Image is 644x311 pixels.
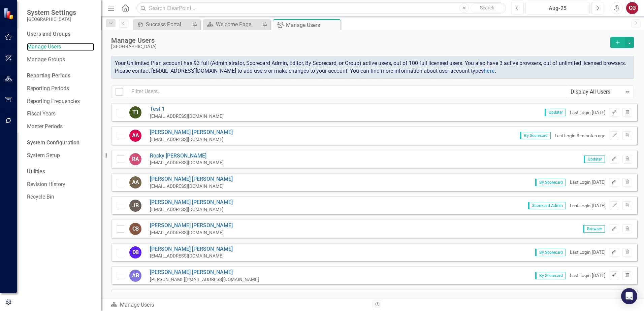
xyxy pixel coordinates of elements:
[115,60,626,74] span: Your Unlimited Plan account has 93 full (Administrator, Scorecard Admin, Editor, By Scorecard, or...
[150,230,233,236] div: [EMAIL_ADDRESS][DOMAIN_NAME]
[27,123,94,131] a: Master Periods
[570,249,606,255] div: Last Login [DATE]
[520,132,551,139] span: By Scorecard
[150,206,233,213] div: [EMAIL_ADDRESS][DOMAIN_NAME]
[27,16,76,22] small: [GEOGRAPHIC_DATA]
[528,202,566,209] span: Scorecard Admin
[570,203,606,209] div: Last Login [DATE]
[129,176,141,188] div: AA
[27,152,94,160] a: System Setup
[150,199,233,206] a: [PERSON_NAME] [PERSON_NAME]
[150,113,224,119] div: [EMAIL_ADDRESS][DOMAIN_NAME]
[27,139,94,147] div: System Configuration
[129,246,141,258] div: DB
[127,85,566,98] input: Filter Users...
[570,109,606,116] div: Last Login [DATE]
[27,8,76,16] span: System Settings
[146,20,190,29] div: Success Portal
[27,168,94,176] div: Utilities
[535,249,566,256] span: By Scorecard
[150,129,233,136] a: [PERSON_NAME] [PERSON_NAME]
[129,153,141,165] div: RA
[27,110,94,118] a: Fiscal Years
[583,225,605,233] span: Browser
[571,88,622,96] div: Display All Users
[205,20,260,29] a: Welcome Page
[27,56,94,64] a: Manage Groups
[27,43,94,51] a: Manage Users
[621,288,637,304] div: Open Intercom Messenger
[584,155,605,163] span: Updater
[150,175,233,183] a: [PERSON_NAME] [PERSON_NAME]
[111,37,607,44] div: Manage Users
[480,5,494,10] span: Search
[111,44,607,49] div: [GEOGRAPHIC_DATA]
[27,85,94,93] a: Reporting Periods
[555,133,606,139] div: Last Login 3 minutes ago
[150,105,224,113] a: Test 1
[129,106,141,118] div: T1
[135,20,190,29] a: Success Portal
[129,270,141,282] div: AB
[3,8,15,20] img: ClearPoint Strategy
[150,245,233,253] a: [PERSON_NAME] [PERSON_NAME]
[129,130,141,142] div: AA
[535,272,566,279] span: By Scorecard
[216,20,260,29] div: Welcome Page
[150,276,259,283] div: [PERSON_NAME][EMAIL_ADDRESS][DOMAIN_NAME]
[484,68,495,74] a: here
[528,4,587,12] div: Aug-25
[570,179,606,185] div: Last Login [DATE]
[27,181,94,188] a: Revision History
[525,2,590,14] button: Aug-25
[129,200,141,212] div: JB
[110,301,367,309] div: Manage Users
[150,269,259,276] a: [PERSON_NAME] [PERSON_NAME]
[150,152,224,160] a: Rocky [PERSON_NAME]
[150,253,233,259] div: [EMAIL_ADDRESS][DOMAIN_NAME]
[136,2,506,14] input: Search ClearPoint...
[27,98,94,105] a: Reporting Frequencies
[570,272,606,279] div: Last Login [DATE]
[150,160,224,166] div: [EMAIL_ADDRESS][DOMAIN_NAME]
[471,3,504,13] button: Search
[129,223,141,235] div: CB
[27,30,94,38] div: Users and Groups
[150,222,233,230] a: [PERSON_NAME] [PERSON_NAME]
[27,193,94,201] a: Recycle Bin
[150,183,233,189] div: [EMAIL_ADDRESS][DOMAIN_NAME]
[545,109,566,116] span: Updater
[27,72,94,80] div: Reporting Periods
[535,179,566,186] span: By Scorecard
[150,136,233,143] div: [EMAIL_ADDRESS][DOMAIN_NAME]
[626,2,638,14] button: CG
[286,21,339,29] div: Manage Users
